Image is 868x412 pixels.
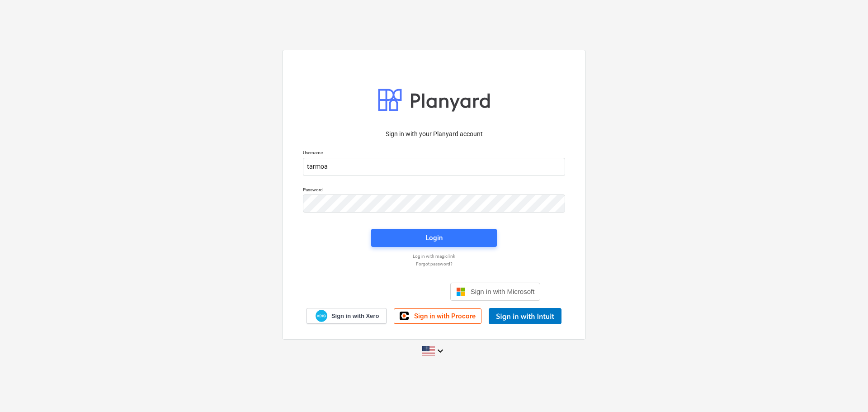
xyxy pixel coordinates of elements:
button: Login [371,229,497,247]
p: Password [303,187,565,194]
img: Microsoft logo [456,287,465,296]
div: Login [425,232,443,244]
input: Username [303,158,565,176]
span: Sign in with Microsoft [471,288,535,295]
a: Log in with magic link [298,253,570,259]
iframe: Sisselogimine Google'i nupu abil [323,282,448,302]
a: Forgot password? [298,261,570,267]
span: Sign in with Xero [331,312,379,320]
a: Sign in with Procore [394,308,481,324]
i: keyboard_arrow_down [435,346,446,356]
span: Sign in with Procore [414,312,476,320]
p: Username [303,150,565,157]
p: Sign in with your Planyard account [303,129,565,139]
iframe: Chat Widget [823,369,868,412]
img: Xero logo [316,310,327,322]
a: Sign in with Xero [307,308,387,324]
